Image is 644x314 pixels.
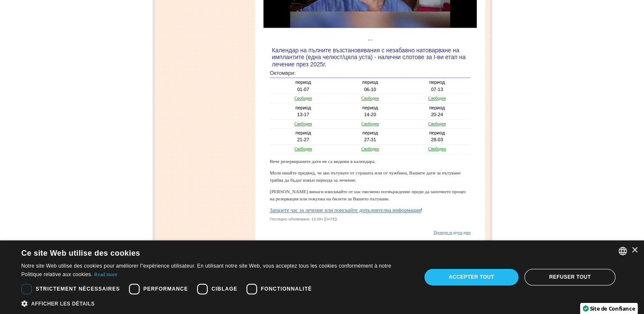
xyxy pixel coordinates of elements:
div: Последно обновяване: 13:28ч [DATE]г [270,217,471,222]
div: ! [270,207,471,214]
td: период 27-31 [337,128,404,145]
a: Свободен [295,121,312,126]
a: Запазете час за лечение или поискайте допълнителна информация [270,207,421,213]
div: Ce site Web utilise des cookies [21,245,388,258]
td: период 01-07 [270,78,337,94]
a: Свободен [361,146,379,151]
span: Performance [143,285,188,293]
p: [PERSON_NAME] винаги изисквайте от нас писмено потвърждение преди да започнете процес на резервац... [270,188,471,203]
p: Вече резервираните дати не са видими в календара. [270,158,471,165]
a: Свободен [295,96,312,100]
td: период 21-27 [270,128,337,145]
h3: Календар на пълните възстановявания с незабавно натоварване на имплантите (една челюст/цяла уста)... [272,47,469,68]
p: Моля имайте предвид, че ако пътувате от страната или от чужбина, Вашите дати за пътуване трябва д... [270,169,471,184]
a: Свободен [428,96,446,100]
: Notre site Web utilise des cookies pour améliorer l"expérience utilisateur. En utilisant notre si... [21,263,391,277]
div: Afficher les détails [21,299,409,308]
a: Провери за други дати [434,230,470,234]
div: Accepter tout [424,269,518,285]
td: период 07-13 [404,78,470,94]
td: период 28-03 [404,128,470,145]
a: Read more, opens a new window [94,271,117,277]
td: Октомври: [268,45,473,236]
span: Ciblage [212,285,238,293]
td: период 20-24 [404,103,470,119]
a: Свободен [295,146,312,151]
div: ... [261,34,479,43]
a: Свободен [361,121,379,126]
span: Afficher les détails [31,301,94,307]
td: период 13-17 [270,103,337,119]
a: Свободен [361,96,379,100]
span: Strictement nécessaires [36,285,120,293]
span: Fonctionnalité [261,285,312,293]
a: Свободен [428,121,446,126]
a: Свободен [428,146,446,151]
td: период 06-10 [337,78,404,94]
td: период 14-20 [337,103,404,119]
div: Close [631,247,638,254]
div: Refuser tout [524,269,615,285]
